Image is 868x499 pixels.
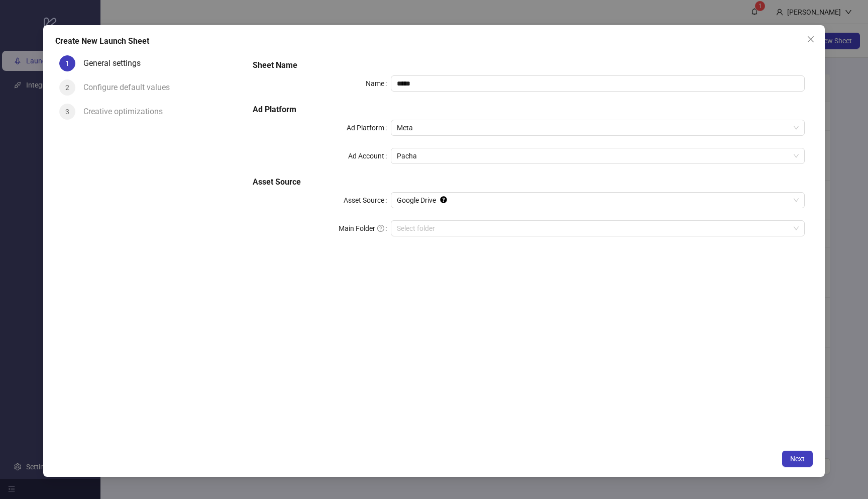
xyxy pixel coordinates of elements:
div: Creative optimizations [83,104,171,120]
button: Next [782,451,813,467]
label: Ad Platform [347,120,391,136]
label: Asset Source [344,192,391,208]
span: 3 [65,108,69,116]
span: 1 [65,59,69,67]
div: Create New Launch Sheet [55,35,812,47]
span: Pacha [397,148,799,163]
span: 2 [65,84,69,92]
span: question-circle [377,225,384,232]
label: Name [366,75,391,92]
h5: Asset Source [253,176,804,188]
div: Tooltip anchor [439,195,448,204]
span: Next [790,455,805,463]
div: General settings [83,55,149,71]
label: Main Folder [339,220,391,236]
span: Meta [397,120,799,135]
h5: Ad Platform [253,104,804,116]
label: Ad Account [348,148,391,164]
div: Configure default values [83,79,178,96]
button: Close [803,31,819,47]
input: Name [391,75,805,92]
span: close [807,35,815,43]
h5: Sheet Name [253,59,804,71]
span: Google Drive [397,193,799,208]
